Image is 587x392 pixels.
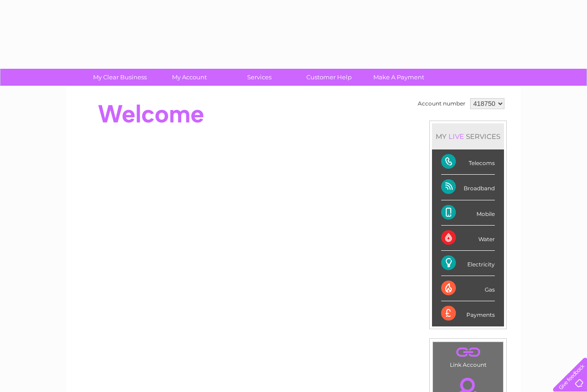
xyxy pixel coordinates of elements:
[361,69,437,86] a: Make A Payment
[152,69,227,86] a: My Account
[415,96,468,111] td: Account number
[82,69,158,86] a: My Clear Business
[447,132,466,141] div: LIVE
[441,301,495,326] div: Payments
[435,344,501,360] a: .
[291,69,367,86] a: Customer Help
[441,175,495,200] div: Broadband
[441,226,495,251] div: Water
[441,149,495,175] div: Telecoms
[432,342,504,370] td: Link Account
[432,123,504,149] div: MY SERVICES
[441,251,495,276] div: Electricity
[222,69,297,86] a: Services
[441,200,495,226] div: Mobile
[441,276,495,301] div: Gas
